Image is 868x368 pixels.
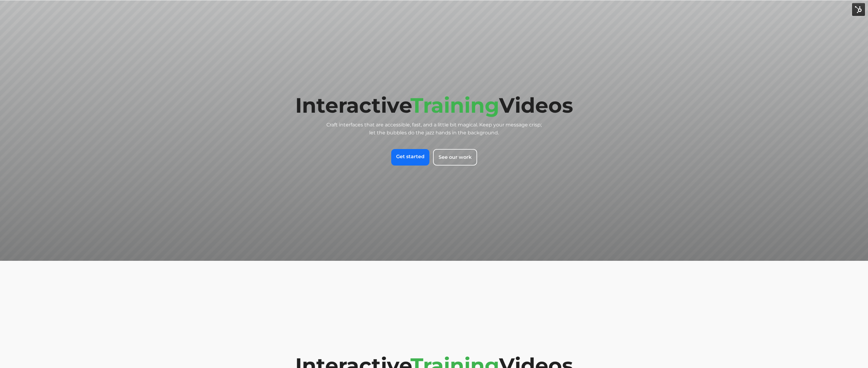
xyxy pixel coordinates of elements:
span: Interactive Videos [295,93,573,118]
img: HubSpot Tools Menu Toggle [852,3,865,16]
span: Training [410,93,499,118]
p: Craft interfaces that are accessible, fast, and a little bit magical. Keep your message crisp; le... [325,121,543,137]
a: See our work [433,149,477,166]
a: Get started [391,149,429,166]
